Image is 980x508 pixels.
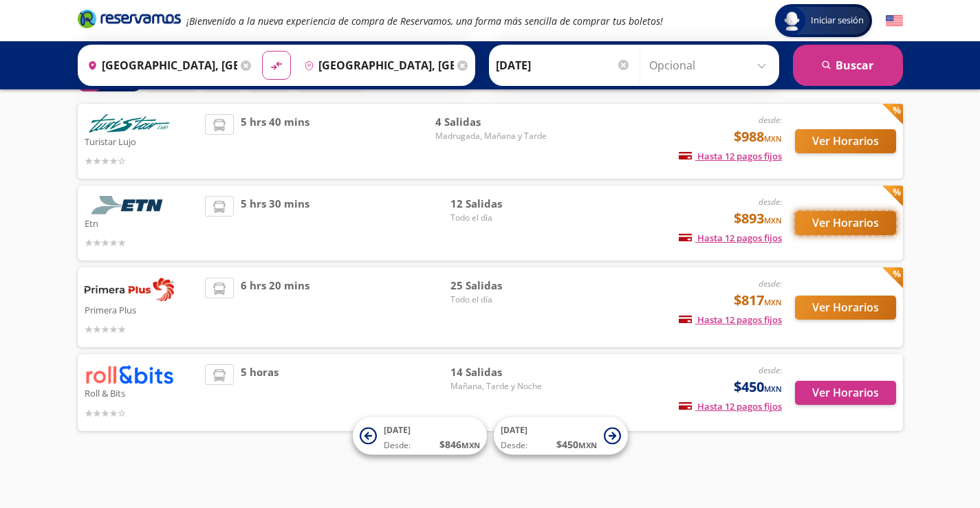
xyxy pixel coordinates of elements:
span: Hasta 12 pagos fijos [679,232,782,244]
span: 6 hrs 20 mins [241,278,309,337]
small: MXN [764,384,782,394]
span: 25 Salidas [450,278,547,294]
input: Buscar Origen [82,48,237,82]
span: $893 [734,208,782,229]
small: MXN [764,133,782,144]
button: Buscar [793,45,903,86]
em: desde: [759,114,782,126]
img: Primera Plus [85,278,174,301]
span: Hasta 12 pagos fijos [679,400,782,412]
span: $ 450 [556,437,597,452]
button: Ver Horarios [795,211,896,235]
i: Brand Logo [78,8,181,29]
small: MXN [764,297,782,307]
button: Ver Horarios [795,129,896,153]
span: Mañana, Tarde y Noche [450,380,547,393]
span: 5 horas [241,364,279,420]
button: [DATE]Desde:$450MXN [494,417,628,455]
button: Ver Horarios [795,381,896,405]
span: $817 [734,290,782,311]
small: MXN [578,440,597,450]
button: English [886,12,903,30]
img: Turistar Lujo [85,114,174,133]
span: Madrugada, Mañana y Tarde [435,130,547,142]
span: [DATE] [501,424,527,436]
em: desde: [759,364,782,376]
em: desde: [759,278,782,289]
span: Hasta 12 pagos fijos [679,313,782,326]
span: [DATE] [384,424,411,436]
span: 14 Salidas [450,364,547,380]
span: Hasta 12 pagos fijos [679,150,782,162]
p: Roll & Bits [85,384,199,401]
a: Brand Logo [78,8,181,33]
span: Todo el día [450,212,547,224]
span: 4 Salidas [435,114,547,130]
em: desde: [759,196,782,208]
input: Buscar Destino [298,48,454,82]
p: Etn [85,214,199,231]
p: Turistar Lujo [85,133,199,149]
img: Roll & Bits [85,364,174,384]
span: Desde: [384,439,411,452]
img: Etn [85,196,174,214]
span: Iniciar sesión [805,14,869,27]
small: MXN [764,215,782,225]
small: MXN [461,440,480,450]
span: 5 hrs 30 mins [241,196,309,250]
span: $450 [734,377,782,397]
span: 5 hrs 40 mins [241,114,309,168]
button: Ver Horarios [795,296,896,320]
em: ¡Bienvenido a la nueva experiencia de compra de Reservamos, una forma más sencilla de comprar tus... [186,14,663,27]
input: Elegir Fecha [496,48,631,82]
span: Desde: [501,439,527,452]
span: Todo el día [450,294,547,306]
span: $ 846 [439,437,480,452]
p: Primera Plus [85,301,199,318]
span: 12 Salidas [450,196,547,212]
button: [DATE]Desde:$846MXN [353,417,487,455]
input: Opcional [649,48,772,82]
span: $988 [734,126,782,147]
